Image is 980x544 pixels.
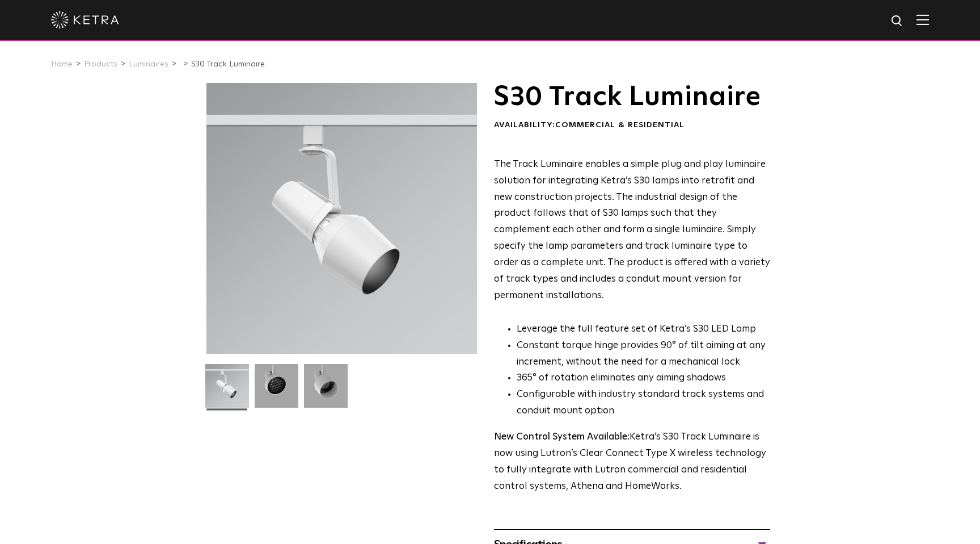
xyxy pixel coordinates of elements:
strong: New Control System Available: [494,432,630,442]
a: Luminaires [129,60,168,68]
a: Products [84,60,117,68]
li: Constant torque hinge provides 90° of tilt aiming at any increment, without the need for a mechan... [517,338,770,371]
h1: S30 Track Luminaire [494,83,770,111]
img: 3b1b0dc7630e9da69e6b [255,364,298,416]
li: Configurable with industry standard track systems and conduit mount option [517,387,770,420]
div: Availability: [494,120,770,131]
img: ketra-logo-2019-white [51,11,119,28]
img: S30-Track-Luminaire-2021-Web-Square [205,364,249,416]
img: 9e3d97bd0cf938513d6e [304,364,348,416]
li: 365° of rotation eliminates any aiming shadows [517,370,770,387]
span: The Track Luminaire enables a simple plug and play luminaire solution for integrating Ketra’s S30... [494,160,770,300]
img: search icon [890,14,905,28]
li: Leverage the full feature set of Ketra’s S30 LED Lamp [517,321,770,338]
span: Commercial & Residential [555,121,685,129]
a: Home [51,60,73,68]
img: Hamburger%20Nav.svg [916,14,929,25]
a: S30 Track Luminaire [191,60,265,68]
p: Ketra’s S30 Track Luminaire is now using Lutron’s Clear Connect Type X wireless technology to ful... [494,429,770,495]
